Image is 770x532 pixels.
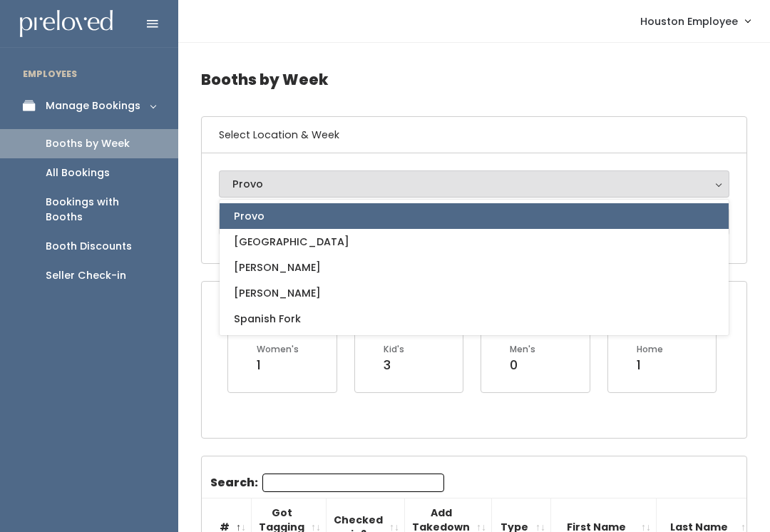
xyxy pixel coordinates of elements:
[384,343,404,356] div: Kid's
[46,98,140,113] div: Manage Bookings
[46,165,110,180] div: All Bookings
[510,356,535,374] div: 0
[202,117,746,153] h6: Select Location & Week
[384,356,404,374] div: 3
[46,195,155,225] div: Bookings with Booths
[262,474,444,492] input: Search:
[234,285,321,301] span: [PERSON_NAME]
[637,356,663,374] div: 1
[232,176,716,192] div: Provo
[234,311,301,327] span: Spanish Fork
[234,208,265,224] span: Provo
[257,356,299,374] div: 1
[46,136,130,151] div: Booths by Week
[234,260,321,275] span: [PERSON_NAME]
[46,268,126,283] div: Seller Check-in
[626,6,764,36] a: Houston Employee
[234,234,349,250] span: [GEOGRAPHIC_DATA]
[257,343,299,356] div: Women's
[640,14,738,29] span: Houston Employee
[219,170,729,198] button: Provo
[637,343,663,356] div: Home
[20,10,113,38] img: preloved logo
[510,343,535,356] div: Men's
[201,60,747,99] h4: Booths by Week
[210,474,444,492] label: Search:
[46,239,132,254] div: Booth Discounts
